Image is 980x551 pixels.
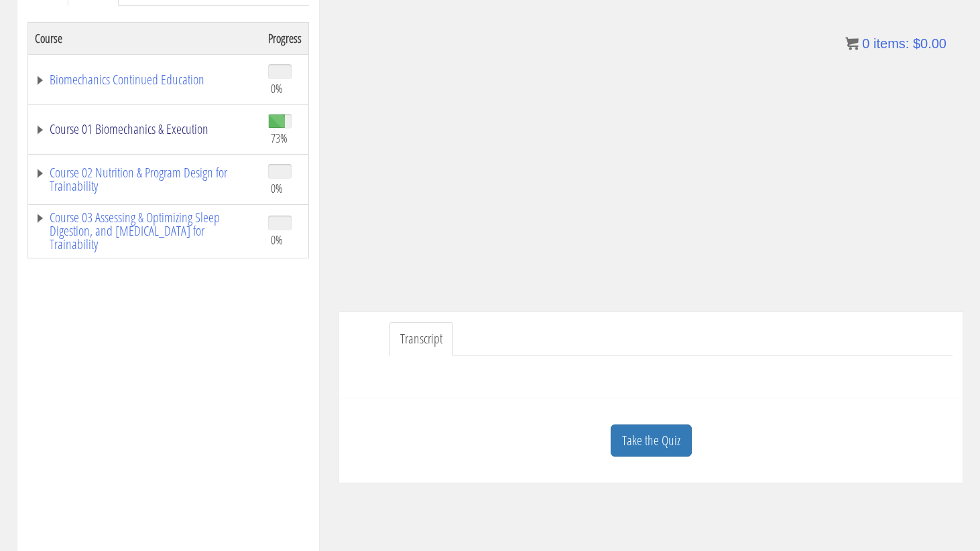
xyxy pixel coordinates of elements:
[862,36,869,51] span: 0
[389,322,453,356] a: Transcript
[271,232,283,247] span: 0%
[35,123,255,136] a: Course 01 Biomechanics & Execution
[261,22,309,54] th: Progress
[28,22,262,54] th: Course
[35,73,255,86] a: Biomechanics Continued Education
[873,36,909,51] span: items:
[913,36,946,51] bdi: 0.00
[271,181,283,195] span: 0%
[913,36,920,51] span: $
[271,81,283,96] span: 0%
[35,211,255,251] a: Course 03 Assessing & Optimizing Sleep Digestion, and [MEDICAL_DATA] for Trainability
[35,166,255,193] a: Course 02 Nutrition & Program Design for Trainability
[845,37,859,50] img: icon11.png
[845,36,946,51] a: 0 items: $0.00
[271,131,288,145] span: 73%
[611,424,692,457] a: Take the Quiz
